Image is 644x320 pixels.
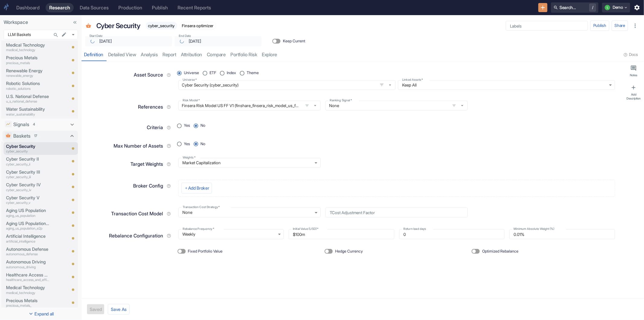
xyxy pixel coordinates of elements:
p: precious_metals_ [6,303,50,308]
a: Robotic Solutionsrobotic_solutions [6,80,50,91]
label: Weights [183,155,196,160]
p: Cyber Security II [6,156,50,162]
p: Cyber Security V [6,194,50,201]
p: Cyber Security IV [6,181,50,188]
p: Precious Metals [6,54,50,61]
a: U.S. National Defenseu_s_national_defense [6,93,50,104]
span: 17 [32,133,40,139]
p: cyber_security [6,149,50,154]
span: Theme [247,70,259,76]
p: Aging US Population | E2P [6,220,50,227]
div: Publish [152,5,168,11]
div: Signals4 [2,119,78,130]
p: Medical Technology [6,42,50,48]
p: Cyber Security [96,21,140,31]
p: precious_metals [6,60,50,66]
div: Market Capitalization [178,158,321,168]
span: Universe [184,70,199,76]
button: LDemo [602,3,630,12]
label: End Date [179,34,191,38]
label: Rebalance Frequency [183,227,214,231]
p: U.S. National Defense [6,93,50,100]
a: Medical Technologymedical_technology [6,284,50,295]
button: Docs [622,50,640,60]
p: healthcare_access_and_efficiency [6,277,50,282]
p: autonomous_driving [6,265,50,270]
label: Linked Assets [402,78,423,82]
a: Production [115,3,146,12]
p: Broker Config [133,182,163,190]
span: ETF [210,70,216,76]
p: cyber_security_ii [6,162,50,167]
button: open filters [303,102,311,109]
label: Return lead days [403,227,426,231]
span: Cyber Security (cyber_security) [178,80,396,90]
a: Autonomous Drivingautonomous_driving [6,259,50,269]
button: Publish [590,21,609,31]
p: water_sustainability [6,112,50,117]
p: aging_us_population_e2p [6,226,50,231]
a: Medical Technologymedical_technology [6,42,50,53]
div: position [178,121,210,130]
div: Add Description [626,93,642,100]
p: cyber_security_iv [6,188,50,193]
a: Data Sources [76,3,112,12]
p: Aging US Population [6,207,50,214]
a: Cyber Security IIIcyber_security_iii [6,169,50,180]
button: New Resource [538,3,548,12]
div: Research [49,5,70,11]
a: Recent Reports [174,3,215,12]
div: Recent Reports [178,5,211,11]
label: Initial Value (USD) [293,227,319,231]
span: cyber_security [146,23,177,28]
span: Keep Current [283,38,305,44]
a: Cyber Security Vcyber_security_v [6,194,50,205]
input: yyyy-mm-dd [189,36,250,46]
a: Artificial Intelligenceartificial_intelligence [6,233,50,244]
p: renewable_energy [6,73,50,78]
span: Hedge Currency [335,249,363,254]
a: Water Sustainabilitywater_sustainability [6,106,50,117]
div: Data Sources [80,5,109,11]
p: Rebalance Configuration [109,232,163,240]
label: Start Date [89,34,103,38]
span: Basket [86,23,91,30]
div: Cyber Security [95,19,142,33]
p: Max Number of Assets [114,142,163,150]
a: Precious Metalsprecious_metals_ [6,297,50,308]
input: yyyy-mm-dd [99,36,161,46]
span: Yes [184,141,190,147]
a: Research [46,3,74,12]
a: Aging US Population | E2Paging_us_population_e2p [6,220,50,231]
a: Cyber Securitycyber_security [6,143,50,154]
p: Signals [14,121,30,128]
a: Autonomous Defenseautonomous_defense [6,246,50,257]
label: Minimum Absolute Weight (%) [514,227,555,231]
div: Baskets17 [2,131,78,142]
p: u_s_national_defense [6,99,50,104]
button: Collapse Sidebar [71,18,79,27]
button: open filters [378,81,385,88]
p: Precious Metals [6,297,50,304]
div: Definition [84,52,103,58]
div: Dashboard [16,5,40,11]
div: Production [118,5,142,11]
p: cyber_security_v [6,200,50,205]
p: autonomous_defense [6,252,50,257]
p: Cyber Security III [6,169,50,175]
button: Notes [625,63,643,80]
p: medical_technology [6,290,50,296]
p: References [138,103,163,111]
button: Add Broker [181,183,212,194]
div: Keep All [398,80,615,90]
button: Search in Workspace... [52,31,60,39]
button: edit [60,30,68,39]
p: aging_us_population [6,213,50,218]
div: resource tabs [82,49,644,61]
span: Fixed Portfolio Value [188,249,223,254]
a: Aging US Populationaging_us_population [6,207,50,218]
div: L [605,5,610,10]
div: position [178,69,264,78]
p: robotic_solutions [6,86,50,91]
p: Baskets [14,132,31,140]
